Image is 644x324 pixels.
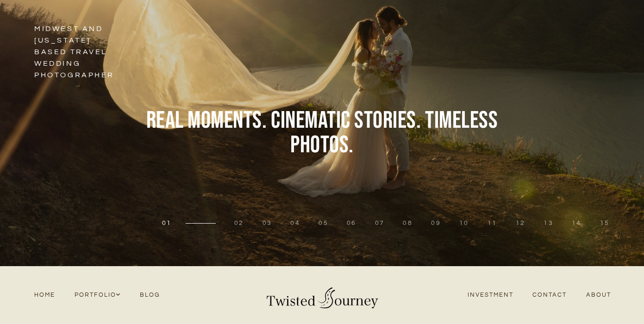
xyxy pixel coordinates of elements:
button: 10 of 15 [459,218,469,228]
button: 2 of 15 [234,218,244,228]
a: Contact [523,289,576,301]
button: 13 of 15 [544,218,553,228]
button: 9 of 15 [431,218,441,228]
a: About [576,289,620,301]
span: Portfolio [75,290,121,300]
button: 5 of 15 [319,218,328,228]
a: Portfolio [65,289,130,301]
button: 12 of 15 [516,218,525,228]
a: Blog [130,289,169,301]
button: 3 of 15 [263,218,272,228]
span: Cinematic [271,109,350,133]
img: Twisted Journey [264,280,380,310]
button: 8 of 15 [403,218,413,228]
a: Investment [458,289,523,301]
button: 15 of 15 [600,218,610,228]
button: 14 of 15 [572,218,581,228]
span: Moments. [188,109,267,133]
button: 7 of 15 [375,218,385,228]
button: 4 of 15 [290,218,300,228]
button: 6 of 15 [347,218,356,228]
span: Photos. [290,133,354,158]
a: Home [25,289,65,301]
span: stories. [354,109,421,133]
button: 11 of 15 [488,218,497,228]
button: 1 of 15 [162,218,172,228]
